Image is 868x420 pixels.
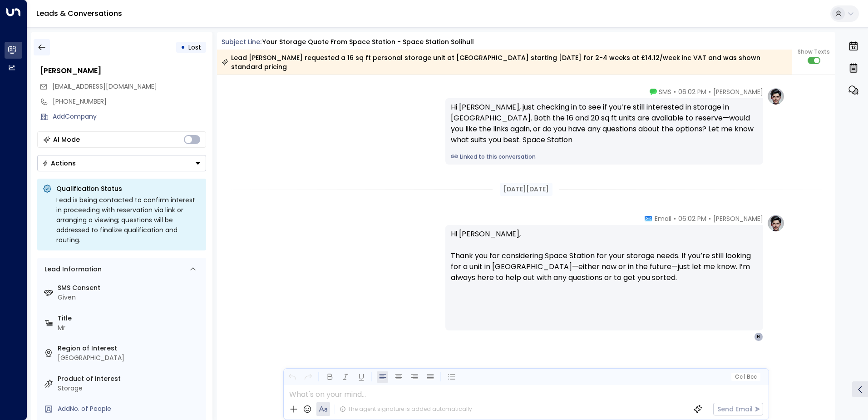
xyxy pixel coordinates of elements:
div: Lead [PERSON_NAME] requested a 16 sq ft personal storage unit at [GEOGRAPHIC_DATA] starting [DATE... [222,53,787,71]
a: Leads & Conversations [36,8,122,19]
p: Hi [PERSON_NAME], Thank you for considering Space Station for your storage needs. If you’re still... [451,229,758,294]
button: Redo [302,371,314,383]
button: Undo [286,371,298,383]
div: Given [58,293,202,302]
div: Lead is being contacted to confirm interest in proceeding with reservation via link or arranging ... [56,195,201,245]
div: Hi [PERSON_NAME], just checking in to see if you’re still interested in storage in [GEOGRAPHIC_DA... [451,102,758,145]
button: Cc|Bcc [731,373,760,381]
span: hatton1992@hotmail.co.uk [52,82,157,91]
label: SMS Consent [58,283,202,293]
span: Email [655,214,671,223]
a: Linked to this conversation [451,153,758,161]
div: AI Mode [53,135,80,144]
span: • [709,87,711,96]
div: The agent signature is added automatically [340,405,472,413]
span: [PERSON_NAME] [713,214,763,223]
span: • [674,87,676,96]
div: [DATE][DATE] [500,183,552,196]
div: Mr [58,323,202,333]
div: Actions [42,159,76,167]
div: H [754,332,763,341]
img: profile-logo.png [767,87,785,105]
div: • [181,39,185,55]
span: Cc Bcc [735,374,756,380]
span: [PERSON_NAME] [713,87,763,96]
span: Subject Line: [222,37,261,46]
span: [EMAIL_ADDRESS][DOMAIN_NAME] [52,82,157,91]
div: AddCompany [53,112,206,121]
div: Button group with a nested menu [37,155,206,171]
span: Lost [188,43,201,52]
div: Lead Information [41,265,102,274]
span: Show Texts [798,48,830,56]
div: Storage [58,384,202,393]
div: [GEOGRAPHIC_DATA] [58,353,202,363]
span: • [674,214,676,223]
label: Title [58,314,202,323]
div: [PERSON_NAME] [40,65,206,76]
label: Region of Interest [58,344,202,353]
label: Product of Interest [58,374,202,384]
button: Actions [37,155,206,171]
span: 06:02 PM [678,87,706,96]
div: Your storage quote from Space Station - Space Station Solihull [262,37,474,47]
span: | [744,374,745,380]
div: AddNo. of People [58,404,202,414]
span: SMS [659,87,671,96]
span: 06:02 PM [678,214,706,223]
span: • [709,214,711,223]
img: profile-logo.png [767,214,785,232]
p: Qualification Status [56,184,201,193]
div: [PHONE_NUMBER] [53,97,206,106]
